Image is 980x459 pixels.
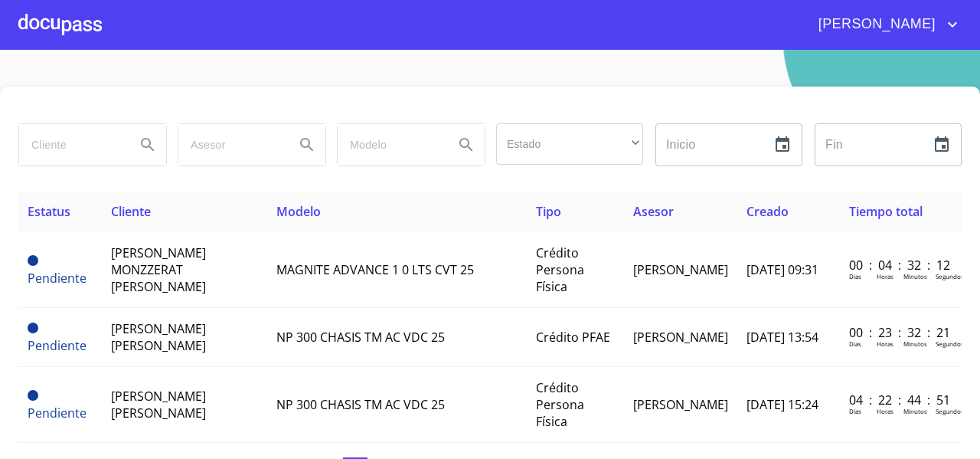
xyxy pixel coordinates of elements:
[276,396,445,413] span: NP 300 CHASIS TM AC VDC 25
[633,203,674,220] span: Asesor
[849,203,923,220] span: Tiempo total
[276,261,474,278] span: MAGNITE ADVANCE 1 0 LTS CVT 25
[276,203,321,220] span: Modelo
[807,12,943,37] span: [PERSON_NAME]
[111,388,206,421] span: [PERSON_NAME] [PERSON_NAME]
[849,407,861,415] p: Dias
[536,203,561,220] span: Tipo
[129,126,166,163] button: Search
[746,261,818,278] span: [DATE] 09:31
[936,339,964,348] p: Segundos
[178,124,283,166] input: search
[903,407,927,415] p: Minutos
[903,339,927,348] p: Minutos
[536,244,584,295] span: Crédito Persona Física
[111,244,206,295] span: [PERSON_NAME] MONZZERAT [PERSON_NAME]
[28,390,38,401] span: Pendiente
[536,379,584,430] span: Crédito Persona Física
[338,124,442,166] input: search
[746,329,818,346] span: [DATE] 13:54
[807,12,962,37] button: account of current user
[746,203,789,220] span: Creado
[496,123,643,165] div: ​
[877,407,893,415] p: Horas
[849,324,952,341] p: 00 : 23 : 32 : 21
[849,257,952,274] p: 00 : 04 : 32 : 12
[633,261,728,278] span: [PERSON_NAME]
[903,272,927,280] p: Minutos
[633,329,728,346] span: [PERSON_NAME]
[28,323,38,333] span: Pendiente
[633,396,728,413] span: [PERSON_NAME]
[289,126,325,163] button: Search
[936,272,964,280] p: Segundos
[28,405,87,421] span: Pendiente
[28,270,87,287] span: Pendiente
[111,203,151,220] span: Cliente
[849,392,952,408] p: 04 : 22 : 44 : 51
[28,337,87,354] span: Pendiente
[276,329,445,346] span: NP 300 CHASIS TM AC VDC 25
[849,339,861,348] p: Dias
[849,272,861,280] p: Dias
[19,124,123,166] input: search
[877,339,893,348] p: Horas
[936,407,964,415] p: Segundos
[536,329,610,346] span: Crédito PFAE
[28,203,70,220] span: Estatus
[448,126,485,163] button: Search
[746,396,818,413] span: [DATE] 15:24
[28,255,38,266] span: Pendiente
[877,272,893,280] p: Horas
[111,320,206,354] span: [PERSON_NAME] [PERSON_NAME]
